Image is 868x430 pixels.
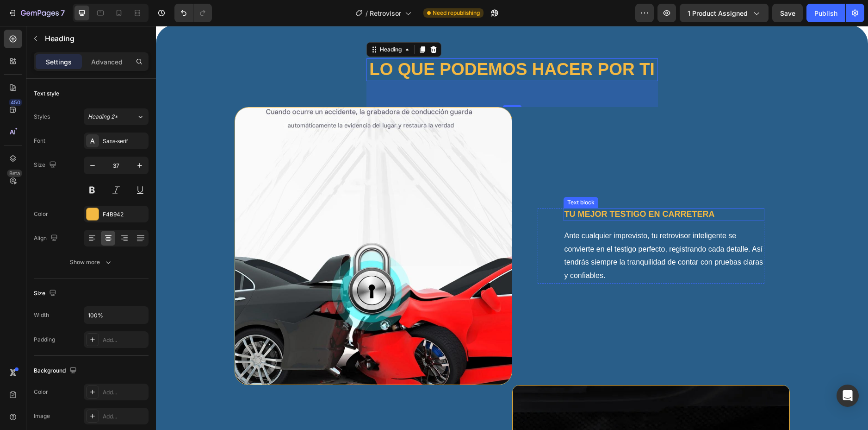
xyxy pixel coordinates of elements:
p: Settings [46,57,72,67]
span: Retrovisor [370,8,401,18]
button: 1 product assigned [680,4,769,22]
div: Color [34,210,48,218]
button: 7 [4,4,69,22]
div: Width [34,311,49,319]
div: Color [34,388,48,396]
span: Heading 2* [88,113,118,121]
div: Add... [103,336,146,344]
div: Text block [409,172,440,181]
span: Need republishing [433,9,480,17]
input: Auto [84,307,148,323]
p: Lo que podemos hacer por ti [211,33,501,54]
div: Heading [222,19,248,28]
div: Add... [103,412,146,421]
div: Sans-serif [103,137,146,145]
div: F4B942 [103,210,146,219]
button: Publish [806,4,845,22]
div: Beta [7,170,22,177]
div: Show more [70,258,113,267]
div: Publish [814,8,837,18]
span: 1 product assigned [688,8,748,18]
div: Background [34,365,79,377]
p: Advanced [91,57,123,67]
div: Open Intercom Messenger [837,385,859,407]
h2: Rich Text Editor. Editing area: main [211,32,502,55]
p: Heading [45,33,145,44]
div: Font [34,137,45,145]
button: Show more [34,254,149,271]
div: 450 [9,99,22,106]
div: Styles [34,113,50,121]
div: Text style [34,89,59,98]
button: Heading 2* [84,108,149,125]
div: Add... [103,388,146,397]
div: Padding [34,335,55,344]
div: Align [34,232,60,245]
button: Save [772,4,803,22]
div: Size [34,159,58,171]
img: Alt Image [79,81,356,359]
span: / [366,8,368,18]
div: Size [34,287,58,300]
div: Undo/Redo [174,4,212,22]
p: Tu mejor testigo en carretera [409,183,608,194]
div: Image [34,412,50,420]
span: Save [780,9,795,17]
p: Ante cualquier imprevisto, tu retrovisor inteligente se convierte en el testigo perfecto, registr... [409,203,608,257]
p: 7 [61,7,65,19]
iframe: Design area [156,26,868,430]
